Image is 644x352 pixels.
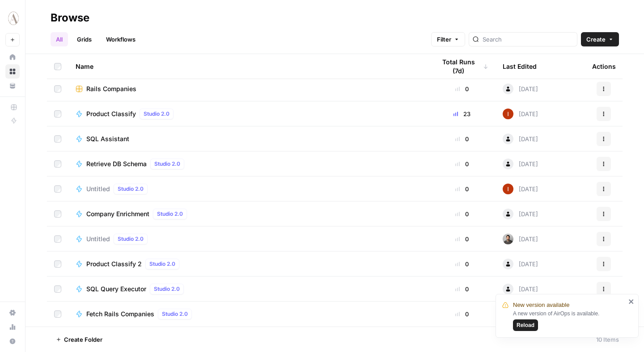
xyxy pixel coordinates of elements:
[76,134,421,143] a: SQL Assistant
[592,54,616,79] div: Actions
[581,32,619,46] button: Create
[101,32,141,46] a: Workflows
[513,310,626,331] div: A new version of AirOps is available.
[436,109,488,118] div: 23
[76,109,421,119] a: Product ClassifyStudio 2.0
[5,7,20,29] button: Workspace: Audenticity
[483,35,573,44] input: Search
[503,209,538,219] div: [DATE]
[503,184,538,194] div: [DATE]
[503,159,538,169] div: [DATE]
[76,84,421,93] a: Rails Companies
[503,234,513,244] img: 16hj2zu27bdcdvv6x26f6v9ttfr9
[596,335,619,344] div: 10 Items
[437,35,451,44] span: Filter
[5,306,20,320] a: Settings
[503,259,538,269] div: [DATE]
[76,309,421,319] a: Fetch Rails CompaniesStudio 2.0
[503,134,538,144] div: [DATE]
[436,184,488,193] div: 0
[436,210,488,218] div: 0
[517,321,534,329] span: Reload
[64,335,102,344] span: Create Folder
[76,259,421,269] a: Product Classify 2Studio 2.0
[51,332,108,347] button: Create Folder
[436,134,488,143] div: 0
[5,10,21,26] img: Audenticity Logo
[86,235,110,243] span: Untitled
[436,310,488,318] div: 0
[628,298,635,305] button: close
[503,184,513,194] img: jcra46v0zyqi1uuzj0hogg3s7xmy
[503,109,538,119] div: [DATE]
[76,159,421,169] a: Retrieve DB SchemaStudio 2.0
[76,184,421,194] a: UntitledStudio 2.0
[86,84,136,93] span: Rails Companies
[503,54,537,79] div: Last Edited
[149,260,175,268] span: Studio 2.0
[162,310,188,318] span: Studio 2.0
[503,234,538,244] div: [DATE]
[154,285,180,293] span: Studio 2.0
[51,32,68,46] a: All
[86,184,110,193] span: Untitled
[86,134,129,143] span: SQL Assistant
[436,54,488,79] div: Total Runs (7d)
[513,319,538,331] button: Reload
[86,210,149,218] span: Company Enrichment
[436,285,488,293] div: 0
[76,209,421,219] a: Company EnrichmentStudio 2.0
[431,32,465,46] button: Filter
[144,110,169,118] span: Studio 2.0
[51,11,89,25] div: Browse
[86,285,146,293] span: SQL Query Executor
[86,260,142,268] span: Product Classify 2
[436,159,488,168] div: 0
[76,54,421,79] div: Name
[118,185,144,193] span: Studio 2.0
[503,84,538,94] div: [DATE]
[436,235,488,243] div: 0
[76,284,421,294] a: SQL Query ExecutorStudio 2.0
[503,284,538,294] div: [DATE]
[586,35,606,44] span: Create
[72,32,97,46] a: Grids
[436,84,488,93] div: 0
[86,159,147,168] span: Retrieve DB Schema
[5,64,20,79] a: Browse
[5,79,20,93] a: Your Data
[76,234,421,244] a: UntitledStudio 2.0
[5,320,20,334] a: Usage
[118,235,144,243] span: Studio 2.0
[157,210,183,218] span: Studio 2.0
[5,334,20,348] button: Help + Support
[503,109,513,119] img: jcra46v0zyqi1uuzj0hogg3s7xmy
[5,50,20,64] a: Home
[436,260,488,268] div: 0
[86,310,154,318] span: Fetch Rails Companies
[154,160,180,168] span: Studio 2.0
[86,109,136,118] span: Product Classify
[513,301,569,310] span: New version available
